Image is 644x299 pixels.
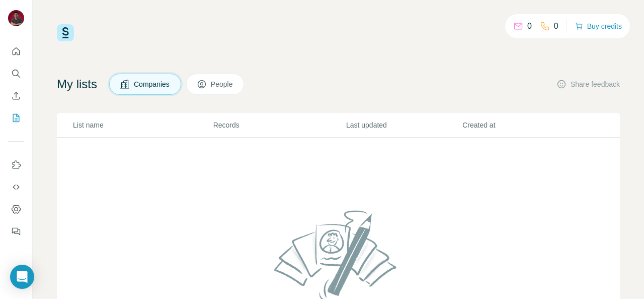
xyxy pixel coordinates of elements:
[8,222,24,241] button: Feedback
[8,109,24,127] button: My lists
[527,20,532,32] p: 0
[57,24,74,41] img: Surfe Logo
[8,87,24,105] button: Enrich CSV
[8,42,24,61] button: Quick start
[73,120,212,130] p: List name
[8,156,24,174] button: Use Surfe on LinkedIn
[8,200,24,218] button: Dashboard
[211,79,234,89] span: People
[554,20,558,32] p: 0
[8,10,24,26] img: Avatar
[10,265,34,289] div: Open Intercom Messenger
[462,120,578,130] p: Created at
[346,120,461,130] p: Last updated
[213,120,345,130] p: Records
[8,178,24,196] button: Use Surfe API
[57,76,97,92] h4: My lists
[575,19,622,33] button: Buy credits
[8,65,24,83] button: Search
[556,79,620,89] button: Share feedback
[134,79,171,89] span: Companies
